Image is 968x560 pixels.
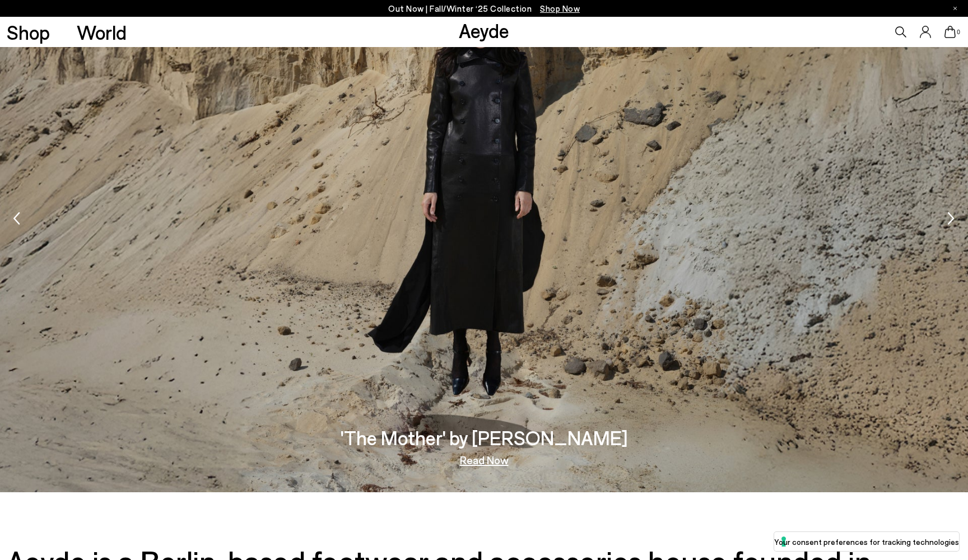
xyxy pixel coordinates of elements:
[540,3,580,13] span: Navigate to /collections/new-in
[388,2,580,16] p: Out Now | Fall/Winter ‘25 Collection
[956,29,961,35] span: 0
[77,22,127,42] a: World
[459,18,509,42] a: Aeyde
[948,206,955,234] div: Next slide
[460,454,509,465] a: Read Now
[13,206,20,234] div: Previous slide
[774,532,959,551] button: Your consent preferences for tracking technologies
[944,26,956,38] a: 0
[341,428,628,447] h3: 'The Mother' by [PERSON_NAME]
[7,22,50,42] a: Shop
[774,536,959,548] label: Your consent preferences for tracking technologies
